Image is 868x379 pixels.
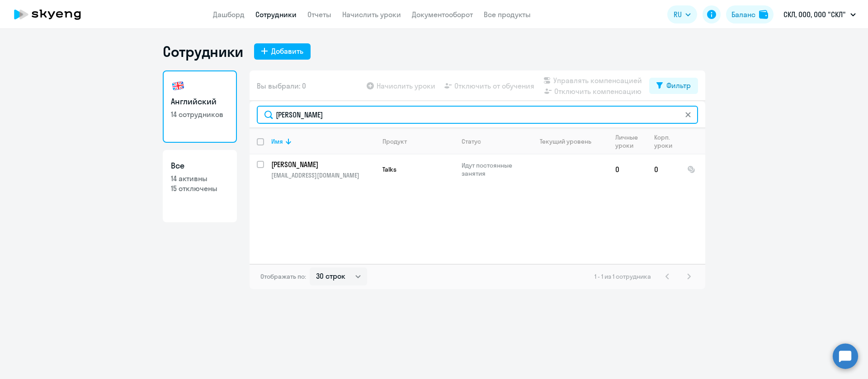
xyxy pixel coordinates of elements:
[726,5,774,23] button: Балансbalance
[171,109,229,119] p: 14 сотрудников
[594,272,651,281] span: 1 - 1 из 1 сотрудника
[412,10,473,19] a: Документооборот
[254,43,311,60] button: Добавить
[271,171,375,179] p: [EMAIL_ADDRESS][DOMAIN_NAME]
[171,183,229,193] p: 15 отключены
[783,9,846,20] p: СКЛ, ООО, ООО "СКЛ"
[255,10,297,19] a: Сотрудники
[163,70,237,143] a: Английский14 сотрудников
[171,173,229,183] p: 14 активны
[654,133,679,150] div: Корп. уроки
[484,10,531,19] a: Все продукты
[171,96,229,108] h3: Английский
[615,133,641,150] div: Личные уроки
[260,272,306,281] span: Отображать по:
[654,133,674,150] div: Корп. уроки
[462,137,524,145] div: Статус
[271,159,373,169] p: [PERSON_NAME]
[307,10,331,19] a: Отчеты
[462,161,524,178] p: Идут постоянные занятия
[779,4,860,25] button: СКЛ, ООО, ООО "СКЛ"
[257,106,698,124] input: Поиск по имени, email, продукту или статусу
[647,154,680,184] td: 0
[615,133,646,150] div: Личные уроки
[666,80,691,91] div: Фильтр
[382,137,407,145] div: Продукт
[163,150,237,222] a: Все14 активны15 отключены
[674,9,682,20] span: RU
[271,137,283,145] div: Имя
[213,10,245,19] a: Дашборд
[382,165,396,173] span: Talks
[171,79,185,93] img: english
[531,137,608,145] div: Текущий уровень
[731,9,755,20] div: Баланс
[163,42,243,61] h1: Сотрудники
[382,137,454,145] div: Продукт
[171,160,229,172] h3: Все
[342,10,401,19] a: Начислить уроки
[667,5,697,23] button: RU
[257,80,306,91] span: Вы выбрали: 0
[271,46,303,56] div: Добавить
[649,78,698,94] button: Фильтр
[540,137,591,145] div: Текущий уровень
[608,154,647,184] td: 0
[759,10,768,19] img: balance
[462,137,481,145] div: Статус
[271,159,375,169] a: [PERSON_NAME]
[271,137,375,145] div: Имя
